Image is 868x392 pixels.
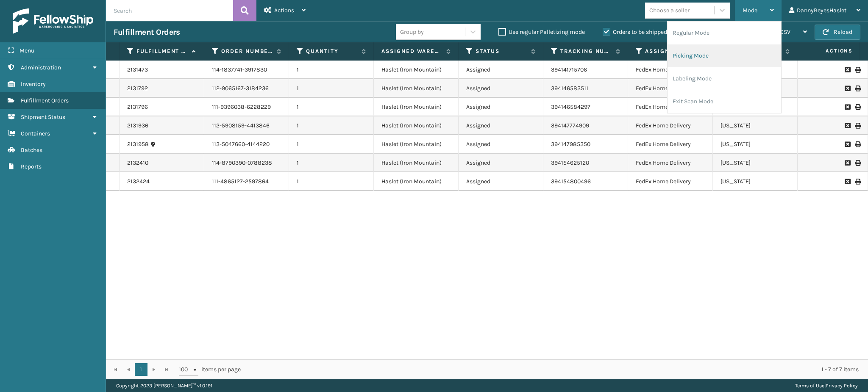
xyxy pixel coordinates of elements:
[498,28,585,36] label: Use regular Palletizing mode
[374,135,459,154] td: Haslet (Iron Mountain)
[289,135,374,154] td: 1
[221,47,273,55] label: Order Number
[845,123,850,129] i: Request to Be Cancelled
[845,67,850,73] i: Request to Be Cancelled
[845,104,850,110] i: Request to Be Cancelled
[274,7,294,14] span: Actions
[795,383,824,389] a: Terms of Use
[116,379,212,392] p: Copyright 2023 [PERSON_NAME]™ v 1.0.191
[628,98,713,116] td: FedEx Home Delivery
[459,79,543,98] td: Assigned
[306,47,357,55] label: Quantity
[551,85,588,92] a: 394146583511
[628,61,713,79] td: FedEx Home Delivery
[845,179,850,185] i: Request to Be Cancelled
[204,135,289,154] td: 113-5047660-4144220
[13,8,93,34] img: logo
[127,140,149,149] a: 2131958
[19,47,34,54] span: Menu
[127,159,148,167] a: 2132410
[127,84,148,93] a: 2131792
[374,98,459,116] td: Haslet (Iron Mountain)
[799,44,858,58] span: Actions
[114,27,180,37] h3: Fulfillment Orders
[374,79,459,98] td: Haslet (Iron Mountain)
[551,178,591,185] a: 394154800496
[204,98,289,116] td: 111-9396038-6228229
[668,44,781,67] li: Picking Mode
[179,363,241,376] span: items per page
[204,154,289,172] td: 114-8790390-0788238
[136,47,188,55] label: Fulfillment Order Id
[628,116,713,135] td: FedEx Home Delivery
[21,130,50,137] span: Containers
[628,79,713,98] td: FedEx Home Delivery
[289,98,374,116] td: 1
[459,154,543,172] td: Assigned
[374,61,459,79] td: Haslet (Iron Mountain)
[21,113,65,121] span: Shipment Status
[645,47,696,55] label: Assigned Carrier Service
[668,22,781,44] li: Regular Mode
[795,379,858,392] div: |
[551,66,587,73] a: 394141715706
[476,47,527,55] label: Status
[551,159,589,166] a: 394154625120
[459,61,543,79] td: Assigned
[815,25,860,40] button: Reload
[855,160,860,166] i: Print Label
[289,61,374,79] td: 1
[845,160,850,166] i: Request to Be Cancelled
[289,154,374,172] td: 1
[713,135,798,154] td: [US_STATE]
[560,47,612,55] label: Tracking Number
[628,135,713,154] td: FedEx Home Delivery
[826,383,858,389] a: Privacy Policy
[459,135,543,154] td: Assigned
[855,123,860,129] i: Print Label
[204,79,289,98] td: 112-9065167-3184236
[855,104,860,110] i: Print Label
[135,363,147,376] a: 1
[459,98,543,116] td: Assigned
[204,61,289,79] td: 114-1837741-3917830
[127,66,148,74] a: 2131473
[381,47,442,55] label: Assigned Warehouse
[21,163,42,170] span: Reports
[855,141,860,147] i: Print Label
[855,67,860,73] i: Print Label
[551,103,590,110] a: 394146584297
[713,116,798,135] td: [US_STATE]
[855,86,860,91] i: Print Label
[855,179,860,185] i: Print Label
[127,121,148,130] a: 2131936
[628,172,713,191] td: FedEx Home Delivery
[21,146,42,154] span: Batches
[204,172,289,191] td: 111-4865127-2597864
[845,141,850,147] i: Request to Be Cancelled
[668,67,781,90] li: Labeling Mode
[374,154,459,172] td: Haslet (Iron Mountain)
[551,141,590,148] a: 394147985350
[845,86,850,91] i: Request to Be Cancelled
[289,172,374,191] td: 1
[400,28,424,36] div: Group by
[668,90,781,113] li: Exit Scan Mode
[459,116,543,135] td: Assigned
[551,122,589,129] a: 394147774909
[204,116,289,135] td: 112-5908159-4413846
[127,177,150,186] a: 2132424
[21,97,69,104] span: Fulfillment Orders
[713,154,798,172] td: [US_STATE]
[743,7,757,14] span: Mode
[628,154,713,172] td: FedEx Home Delivery
[374,116,459,135] td: Haslet (Iron Mountain)
[253,365,859,374] div: 1 - 7 of 7 items
[713,172,798,191] td: [US_STATE]
[289,116,374,135] td: 1
[649,6,690,15] div: Choose a seller
[21,80,46,88] span: Inventory
[289,79,374,98] td: 1
[603,28,685,36] label: Orders to be shipped [DATE]
[179,365,192,374] span: 100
